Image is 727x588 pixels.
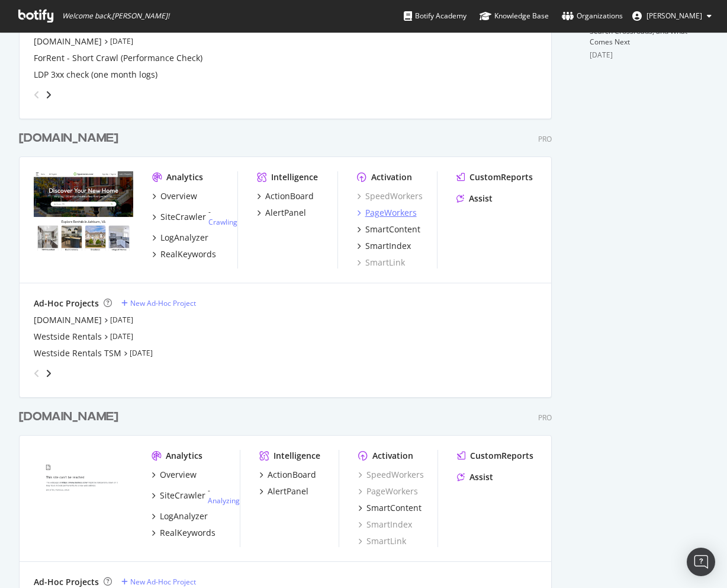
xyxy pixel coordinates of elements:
a: Crawling [208,217,237,227]
a: PageWorkers [358,485,418,497]
div: [DATE] [590,50,708,60]
div: SmartLink [357,257,405,269]
a: Overview [152,469,197,481]
a: ActionBoard [257,190,314,202]
a: New Ad-Hoc Project [121,298,196,308]
div: angle-left [29,364,44,383]
span: Welcome back, [PERSON_NAME] ! [62,11,169,21]
div: LogAnalyzer [160,232,208,244]
a: LogAnalyzer [152,232,208,244]
a: Leveling the Playing Field: Why Growth-Stage Companies Are at a Search Crossroads, and What Comes... [590,5,702,47]
div: [DOMAIN_NAME] [19,408,118,426]
a: [DATE] [130,348,153,358]
div: RealKeywords [160,527,215,539]
div: SmartContent [366,502,422,514]
a: SpeedWorkers [358,469,424,481]
a: SiteCrawler- Analyzing [152,485,240,506]
div: Botify Academy [404,10,467,22]
div: Overview [160,190,197,202]
a: Analyzing [208,496,240,506]
button: [PERSON_NAME] [623,7,721,25]
a: LDP 3xx check (one month logs) [34,69,157,81]
a: Overview [152,190,197,202]
div: SmartIndex [365,240,411,252]
div: Intelligence [274,450,320,462]
a: SmartContent [358,502,422,514]
div: LogAnalyzer [160,510,208,522]
a: SmartIndex [357,240,411,252]
div: Assist [469,471,493,483]
a: SmartIndex [358,519,412,531]
a: [DOMAIN_NAME] [34,314,102,326]
a: SmartContent [357,223,420,235]
a: SpeedWorkers [357,190,423,202]
a: Westside Rentals [34,331,102,343]
div: Analytics [166,450,202,462]
div: SmartContent [365,223,420,235]
div: angle-left [29,85,44,104]
a: RealKeywords [152,527,215,539]
a: [DATE] [110,331,133,341]
a: LogAnalyzer [152,510,208,522]
div: - [208,207,237,227]
a: AlertPanel [259,485,308,497]
a: ActionBoard [259,469,316,481]
div: Intelligence [271,171,318,183]
a: [DOMAIN_NAME] [19,130,123,147]
div: Activation [372,450,413,462]
a: New Ad-Hoc Project [121,577,196,587]
div: PageWorkers [365,207,417,219]
a: AlertPanel [257,207,306,219]
img: www.homes.com [34,450,133,529]
div: Pro [538,134,552,144]
div: Activation [371,171,412,183]
div: ActionBoard [268,469,316,481]
div: [DOMAIN_NAME] [19,130,118,147]
div: Knowledge Base [480,10,549,22]
a: [DOMAIN_NAME] [19,408,123,426]
a: CustomReports [457,450,533,462]
div: ActionBoard [265,190,314,202]
div: New Ad-Hoc Project [130,577,196,587]
img: apartments.com [34,171,133,251]
div: angle-right [44,367,53,379]
a: [DOMAIN_NAME] [34,36,102,47]
div: Analytics [166,171,203,183]
div: Open Intercom Messenger [687,548,715,576]
div: AlertPanel [265,207,306,219]
div: angle-right [44,89,53,101]
div: CustomReports [469,171,533,183]
div: SmartLink [358,535,406,547]
a: [DATE] [110,315,133,325]
div: Overview [160,469,197,481]
a: RealKeywords [152,248,216,260]
div: Organizations [562,10,623,22]
div: AlertPanel [268,485,308,497]
div: - [208,485,240,506]
a: CustomReports [456,171,533,183]
div: Ad-Hoc Projects [34,576,99,588]
div: Pro [538,413,552,423]
a: Westside Rentals TSM [34,347,121,359]
a: Assist [456,193,493,204]
a: SiteCrawler- Crawling [152,207,237,227]
a: PageWorkers [357,207,417,219]
span: Zach Chahalis [646,11,702,21]
div: SiteCrawler [160,490,205,501]
div: CustomReports [470,450,533,462]
div: SiteCrawler [160,211,206,223]
a: ForRent - Short Crawl (Performance Check) [34,52,202,64]
a: [DATE] [110,36,133,46]
div: Ad-Hoc Projects [34,298,99,309]
div: New Ad-Hoc Project [130,298,196,308]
